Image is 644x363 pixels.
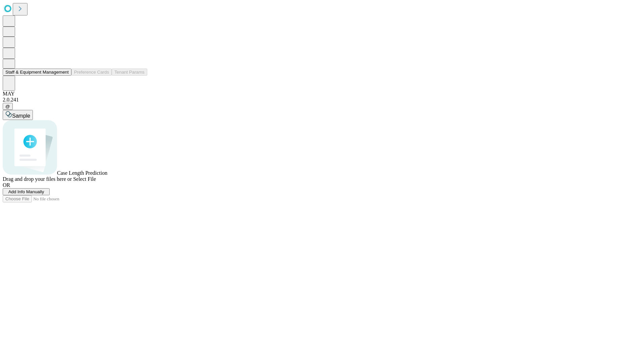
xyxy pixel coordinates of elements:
button: Tenant Params [112,69,147,76]
div: 2.0.241 [3,97,641,103]
button: Preference Cards [71,69,112,76]
button: @ [3,103,13,110]
button: Add Info Manually [3,188,50,195]
span: Select File [73,176,96,182]
span: @ [5,104,10,109]
span: Sample [12,113,30,119]
button: Staff & Equipment Management [3,69,71,76]
span: OR [3,182,10,188]
span: Add Info Manually [8,189,44,194]
button: Sample [3,110,33,120]
span: Case Length Prediction [57,170,107,176]
span: Drag and drop your files here or [3,176,72,182]
div: MAY [3,91,641,97]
